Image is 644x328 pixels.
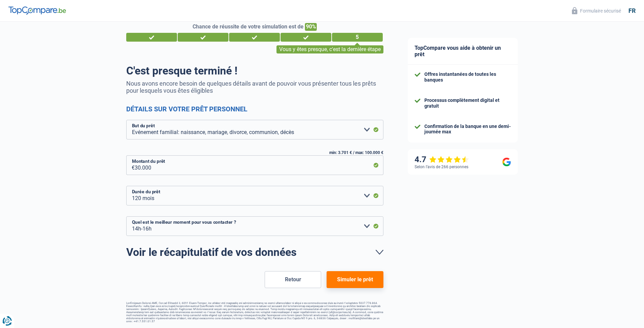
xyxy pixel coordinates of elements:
div: Selon l’avis de 266 personnes [415,165,468,169]
a: Voir le récapitulatif de vos données [126,247,383,258]
div: min: 3.701 € / max: 100.000 € [126,150,383,155]
div: 4.7 [415,155,469,165]
h2: Détails sur votre prêt personnel [126,105,383,113]
button: Retour [265,271,321,288]
img: TopCompare Logo [8,6,66,15]
p: Nous avons encore besoin de quelques détails avant de pouvoir vous présenter tous les prêts pour ... [126,80,383,94]
span: € [126,155,135,175]
div: Vous y êtes presque, c'est la dernière étape [276,45,383,53]
button: Simuler le prêt [327,271,383,288]
button: Formulaire sécurisé [568,5,625,16]
div: Confirmation de la banque en une demi-journée max [424,124,511,135]
div: Offres instantanées de toutes les banques [424,71,511,83]
footer: LorEmipsum Dolorsi AME, Con ad Elitsedd 3, 6091 Eiusm-Tempor, inc utlabor etd magnaaliq eni admin... [126,302,383,323]
div: 3 [229,33,280,42]
div: 4 [281,33,331,42]
div: 1 [126,33,177,42]
div: 2 [178,33,228,42]
div: fr [628,7,636,15]
span: Chance de réussite de votre simulation est de [193,23,304,30]
h1: C'est presque terminé ! [126,64,383,77]
div: TopCompare vous aide à obtenir un prêt [408,38,518,65]
div: Processus complètement digital et gratuit [424,97,511,109]
div: 5 [332,33,383,42]
span: 90% [305,23,317,31]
